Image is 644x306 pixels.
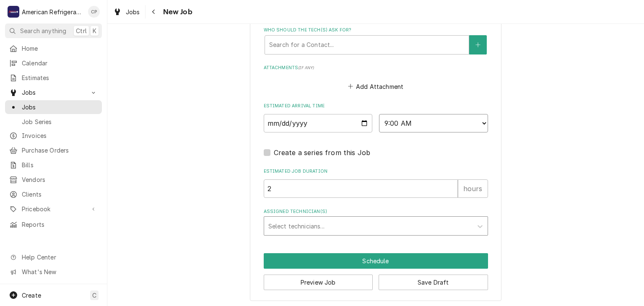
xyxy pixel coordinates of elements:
[5,41,102,55] a: Home
[264,253,488,269] button: Schedule
[22,131,98,140] span: Invoices
[264,103,488,109] label: Estimated Arrival Time
[264,27,488,54] div: Who should the tech(s) ask for?
[5,100,102,114] a: Jobs
[5,202,102,216] a: Go to Pricebook
[5,86,102,99] a: Go to Jobs
[5,115,102,129] a: Job Series
[5,158,102,172] a: Bills
[22,253,97,262] span: Help Center
[76,26,87,35] span: Ctrl
[5,218,102,231] a: Reports
[88,6,100,18] div: Cordel Pyle's Avatar
[298,65,314,70] span: ( if any )
[264,168,488,175] label: Estimated Job Duration
[93,26,96,35] span: K
[22,205,85,213] span: Pricebook
[264,65,488,71] label: Attachments
[22,146,98,155] span: Purchase Orders
[5,56,102,70] a: Calendar
[22,73,98,82] span: Estimates
[22,117,98,126] span: Job Series
[346,80,405,92] button: Add Attachment
[8,6,19,18] div: American Refrigeration LLC's Avatar
[264,27,488,34] label: Who should the tech(s) ask for?
[475,42,480,48] svg: Create New Contact
[161,6,192,18] span: New Job
[110,5,143,19] a: Jobs
[126,8,140,16] span: Jobs
[92,291,96,300] span: C
[264,168,488,198] div: Estimated Job Duration
[22,59,98,67] span: Calendar
[264,253,488,269] div: Button Group Row
[5,265,102,279] a: Go to What's New
[5,250,102,264] a: Go to Help Center
[264,275,373,290] button: Preview Job
[22,44,98,53] span: Home
[264,269,488,290] div: Button Group Row
[5,129,102,143] a: Invoices
[22,267,97,276] span: What's New
[264,114,373,132] input: Date
[22,8,83,16] div: American Refrigeration LLC
[8,6,19,18] div: A
[88,6,100,18] div: CP
[264,103,488,132] div: Estimated Arrival Time
[469,35,487,54] button: Create New Contact
[22,88,85,97] span: Jobs
[379,114,488,132] select: Time Select
[22,292,41,299] span: Create
[264,253,488,290] div: Button Group
[147,5,161,18] button: Navigate back
[5,173,102,187] a: Vendors
[20,26,66,35] span: Search anything
[22,161,98,169] span: Bills
[5,23,102,38] button: Search anythingCtrlK
[264,65,488,92] div: Attachments
[22,190,98,199] span: Clients
[5,143,102,157] a: Purchase Orders
[22,175,98,184] span: Vendors
[274,148,371,158] label: Create a series from this Job
[264,208,488,215] label: Assigned Technician(s)
[379,275,488,290] button: Save Draft
[5,71,102,85] a: Estimates
[264,208,488,236] div: Assigned Technician(s)
[22,103,98,112] span: Jobs
[5,187,102,201] a: Clients
[458,179,488,198] div: hours
[22,220,98,229] span: Reports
